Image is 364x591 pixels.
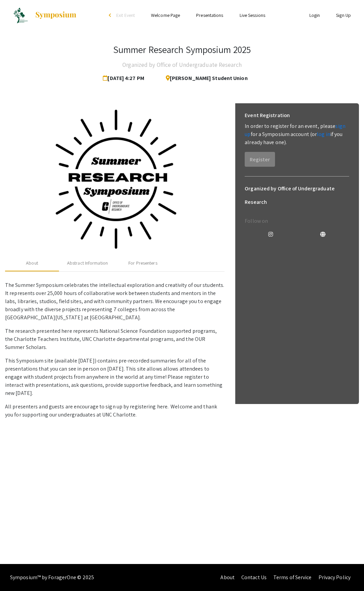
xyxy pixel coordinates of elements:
div: For Presenters [128,260,157,267]
a: Contact Us [241,574,267,581]
p: Follow on [245,217,349,225]
a: sign up [245,123,345,138]
a: Live Sessions [240,12,265,18]
a: About [220,574,235,581]
p: The research presented here represents National Science Foundation supported programs, the Charlo... [5,327,224,351]
a: Summer Research Symposium 2025 [5,7,77,24]
a: Terms of Service [273,574,312,581]
iframe: Chat [5,561,29,586]
div: arrow_back_ios [109,13,113,17]
p: All presenters and guests are encourage to sign up by registering here. Welcome and thank you for... [5,403,224,419]
div: About [26,260,38,267]
a: Welcome Page [151,12,180,18]
span: [PERSON_NAME] Student Union [160,72,248,85]
h6: Organized by Office of Undergraduate Research [245,182,349,209]
a: log in [317,131,330,138]
button: Register [245,152,275,167]
h6: Event Registration [245,109,290,122]
a: Sign Up [336,12,351,18]
div: Abstract Information [67,260,108,267]
img: Summer Research Symposium 2025 [13,7,28,24]
a: Presentations [196,12,223,18]
p: This Symposium site (available [DATE]) contains pre-recorded summaries for all of the presentatio... [5,357,224,397]
p: The Summer Symposium celebrates the intellectual exploration and creativity of our students. It r... [5,281,224,322]
p: In order to register for an event, please for a Symposium account (or if you already have one). [245,122,349,146]
img: 4c0ea3ea-cfd1-493d-8c5a-08978173963a.jpg [39,103,191,255]
span: [DATE] 4:27 PM [103,72,147,85]
img: Symposium by ForagerOne [35,11,77,19]
a: Privacy Policy [318,574,351,581]
div: Symposium™ by ForagerOne © 2025 [10,564,94,591]
span: Exit Event [116,12,135,18]
a: Login [309,12,320,18]
h3: Summer Research Symposium 2025 [113,44,251,55]
h4: Organized by Office of Undergraduate Research [122,58,242,72]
